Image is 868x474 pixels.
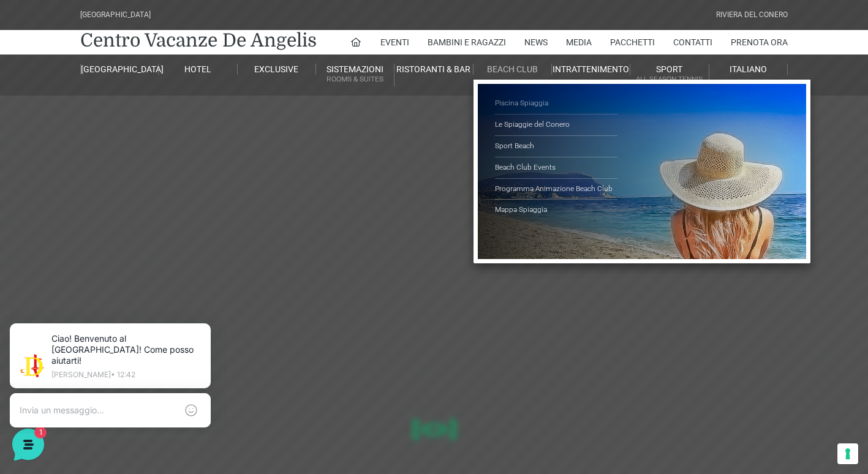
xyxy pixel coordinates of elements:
[316,73,394,85] small: Rooms & Suites
[495,115,617,136] a: Le Spiaggie del Conero
[80,28,317,53] a: Centro Vacanze De Angelis
[380,30,409,55] a: Eventi
[394,64,473,75] a: Ristoranti & Bar
[10,54,206,78] p: La nostra missione è rendere la tua esperienza straordinaria!
[80,162,181,171] span: Inizia una conversazione
[159,64,237,75] a: Hotel
[566,30,592,55] a: Media
[80,9,151,21] div: [GEOGRAPHIC_DATA]
[495,200,617,220] a: Mappa Spiaggia
[10,10,206,49] h2: Ciao da De Angelis Resort 👋
[20,203,96,213] span: Trova una risposta
[10,361,85,389] button: Home
[495,179,617,200] a: Programma Animazione Beach Club
[10,426,47,463] iframe: Customerly Messenger Launcher
[204,118,225,129] p: 17 s fa
[59,62,208,70] p: [PERSON_NAME] • 12:42
[130,203,225,213] a: Apri Centro Assistenza
[20,154,225,179] button: Inizia una conversazione
[716,9,788,21] div: Riviera Del Conero
[524,30,548,55] a: News
[731,30,788,55] a: Prenota Ora
[59,24,208,58] p: Ciao! Benvenuto al [GEOGRAPHIC_DATA]! Come posso aiutarti!
[15,113,230,149] a: [PERSON_NAME]Ciao! Benvenuto al [GEOGRAPHIC_DATA]! Come posso aiutarti!17 s fa1
[51,132,197,145] p: Ciao! Benvenuto al [GEOGRAPHIC_DATA]! Come posso aiutarti!
[495,157,617,179] a: Beach Club Events
[28,230,200,242] input: Cerca un articolo...
[27,45,51,70] img: light
[20,119,44,143] img: light
[709,64,788,75] a: Italiano
[238,64,316,75] a: Exclusive
[109,98,225,108] a: [DEMOGRAPHIC_DATA] tutto
[51,118,197,130] span: [PERSON_NAME]
[552,64,630,75] a: Intrattenimento
[160,361,235,389] button: Aiuto
[837,443,858,464] button: Le tue preferenze relative al consenso per le tecnologie di tracciamento
[106,378,139,389] p: Messaggi
[474,64,552,75] a: Beach Club
[316,64,394,86] a: SistemazioniRooms & Suites
[123,360,131,369] span: 1
[630,73,708,85] small: All Season Tennis
[495,93,617,115] a: Piscina Spiaggia
[495,136,617,157] a: Sport Beach
[630,64,709,86] a: SportAll Season Tennis
[610,30,655,55] a: Pacchetti
[428,30,506,55] a: Bambini e Ragazzi
[189,378,206,389] p: Aiuto
[80,64,159,75] a: [GEOGRAPHIC_DATA]
[730,64,767,74] span: Italiano
[85,361,160,389] button: 1Messaggi
[213,132,225,145] span: 1
[37,378,58,389] p: Home
[673,30,712,55] a: Contatti
[20,98,104,108] span: Le tue conversazioni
